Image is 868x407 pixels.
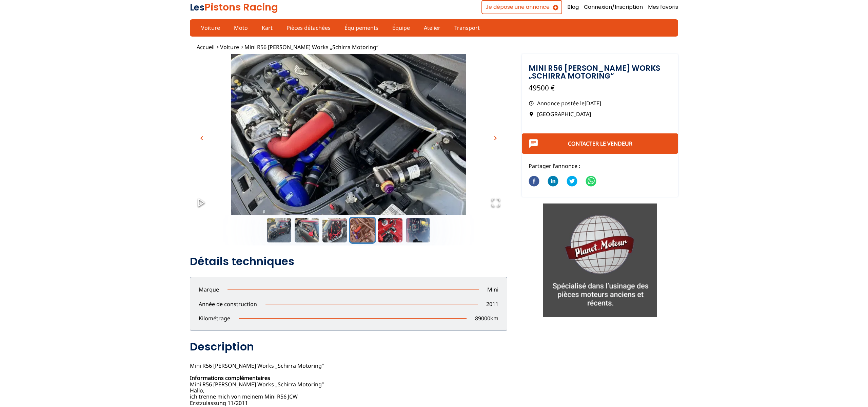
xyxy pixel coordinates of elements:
div: Thumbnail Navigation [190,217,507,244]
h2: Détails techniques [190,255,507,268]
button: Open Fullscreen [484,191,507,215]
a: Atelier [419,22,445,34]
a: Pièces détachées [282,22,335,34]
h2: Description [190,340,507,354]
button: Go to Slide 1 [265,217,293,244]
a: Moto [230,22,252,34]
p: 49500 € [529,83,671,93]
p: Marque [190,286,228,293]
button: Go to Slide 5 [377,217,404,244]
a: Connexion/Inscription [584,3,643,11]
img: image [190,54,507,230]
p: 89000 km [467,315,507,322]
a: Blog [567,3,579,11]
p: Année de construction [190,300,265,308]
a: Équipe [388,22,414,34]
a: LesPistons Racing [190,0,278,14]
button: chevron_left [197,133,207,143]
a: Contacter le vendeur [568,140,632,147]
button: Go to Slide 6 [405,217,432,244]
span: chevron_left [198,134,206,142]
button: whatsapp [586,171,596,192]
a: Transport [450,22,484,34]
a: Kart [257,22,277,34]
b: Informations complémentaires [190,374,270,382]
a: Équipements [340,22,383,34]
a: Mes favoris [648,3,678,11]
a: Voiture [197,22,224,34]
button: Go to Slide 4 [349,217,376,244]
button: linkedin [548,171,558,192]
button: twitter [567,171,577,192]
button: Go to Slide 3 [321,217,348,244]
button: Play or Pause Slideshow [190,191,213,215]
button: chevron_right [490,133,500,143]
a: Voiture [220,43,239,51]
a: Mini R56 [PERSON_NAME] Works „Schirra Motoring“ [244,43,378,51]
div: Go to Slide 4 [190,54,507,215]
span: Les [190,1,204,14]
p: Annonce postée le [DATE] [529,100,671,107]
p: Mini [479,286,507,293]
span: chevron_right [491,134,499,142]
p: Kilométrage [190,315,239,322]
button: Go to Slide 2 [293,217,320,244]
p: 2011 [478,300,507,308]
a: Accueil [197,43,215,51]
p: [GEOGRAPHIC_DATA] [529,110,671,118]
p: Partager l'annonce : [529,162,671,170]
h1: Mini R56 [PERSON_NAME] Works „Schirra Motoring“ [529,64,671,80]
button: facebook [529,171,539,192]
button: Contacter le vendeur [522,133,678,154]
